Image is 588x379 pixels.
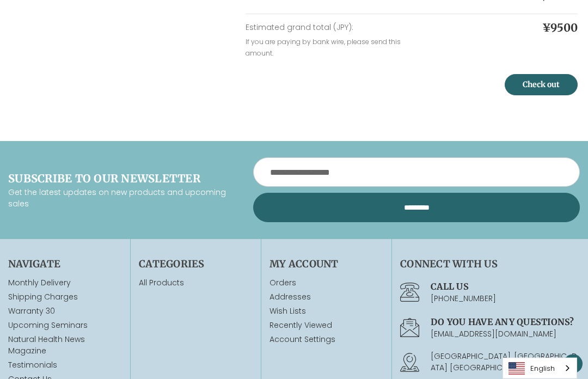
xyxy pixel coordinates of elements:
[269,257,383,272] h4: My Account
[8,292,78,303] a: Shipping Charges
[431,316,580,329] h4: Do you have any questions?
[269,306,383,317] a: Wish Lists
[8,278,71,289] a: Monthly Delivery
[139,257,253,272] h4: Categories
[400,257,580,272] h4: Connect With Us
[139,278,184,289] a: All Products
[431,351,580,374] p: [GEOGRAPHIC_DATA], [GEOGRAPHIC_DATA] [GEOGRAPHIC_DATA]
[8,306,55,317] a: Warranty 30
[269,278,383,289] a: Orders
[8,334,85,357] a: Natural Health News Magazine
[431,329,556,340] a: [EMAIL_ADDRESS][DOMAIN_NAME]
[246,38,401,58] small: If you are paying by bank wire, please send this amount.
[8,360,57,371] a: Testimonials
[542,21,578,35] span: ¥9500
[269,334,383,346] a: Account Settings
[8,257,122,272] h4: Navigate
[503,358,577,379] aside: Language selected: English
[269,292,383,303] a: Addresses
[503,358,577,378] a: English
[505,75,578,96] a: Check out
[8,171,237,187] h4: Subscribe to our newsletter
[431,280,580,294] h4: Call us
[503,358,577,379] div: Language
[8,187,237,210] p: Get the latest updates on new products and upcoming sales
[431,294,496,304] a: [PHONE_NUMBER]
[246,22,412,34] p: Estimated grand total (JPY):
[8,320,88,331] a: Upcoming Seminars
[269,320,383,332] a: Recently Viewed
